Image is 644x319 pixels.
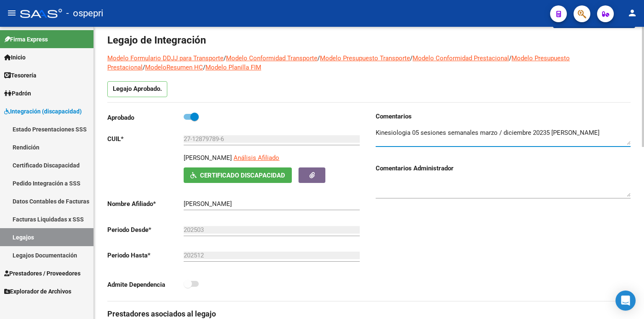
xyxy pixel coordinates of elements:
[145,64,203,71] a: ModeloResumen HC
[7,8,17,18] mat-icon: menu
[107,81,167,97] p: Legajo Aprobado.
[4,71,36,80] span: Tesorería
[234,154,279,162] span: Análisis Afiliado
[376,164,631,173] h3: Comentarios Administrador
[107,113,184,122] p: Aprobado
[4,269,80,278] span: Prestadores / Proveedores
[66,4,103,23] span: - ospepri
[184,167,292,183] button: Certificado Discapacidad
[226,54,317,62] a: Modelo Conformidad Transporte
[107,199,184,208] p: Nombre Afiliado
[107,280,184,289] p: Admite Dependencia
[4,53,26,62] span: Inicio
[107,54,223,62] a: Modelo Formulario DDJJ para Transporte
[205,64,261,71] a: Modelo Planilla FIM
[413,54,509,62] a: Modelo Conformidad Prestacional
[320,54,410,62] a: Modelo Presupuesto Transporte
[200,172,285,179] span: Certificado Discapacidad
[4,107,82,116] span: Integración (discapacidad)
[615,291,636,311] div: Open Intercom Messenger
[184,153,232,162] p: [PERSON_NAME]
[4,35,48,44] span: Firma Express
[107,225,184,234] p: Periodo Desde
[4,287,71,296] span: Explorador de Archivos
[627,8,637,18] mat-icon: person
[107,134,184,144] p: CUIL
[4,89,31,98] span: Padrón
[107,33,631,47] h1: Legajo de Integración
[376,112,631,121] h3: Comentarios
[107,251,184,260] p: Periodo Hasta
